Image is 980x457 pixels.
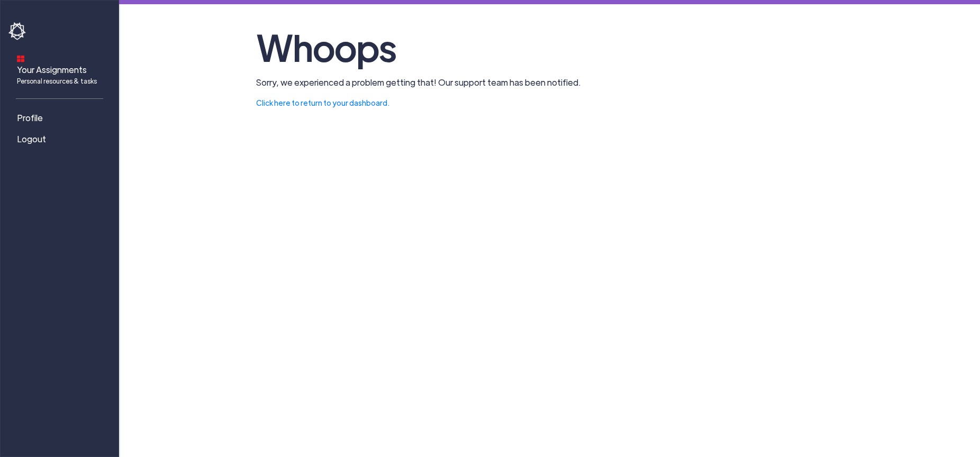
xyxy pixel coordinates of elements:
[8,48,114,90] a: Your AssignmentsPersonal resources & tasks
[798,343,980,457] iframe: Chat Widget
[17,112,43,124] span: Profile
[17,133,46,145] span: Logout
[8,22,28,40] img: havoc-shield-logo-white.png
[256,21,843,72] h1: Whoops
[8,107,114,129] a: Profile
[8,129,114,150] a: Logout
[17,76,97,86] span: Personal resources & tasks
[256,76,843,89] p: Sorry, we experienced a problem getting that! Our support team has been notified.
[17,55,24,62] img: dashboard-icon.svg
[17,63,97,86] span: Your Assignments
[256,98,389,107] a: Click here to return to your dashboard.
